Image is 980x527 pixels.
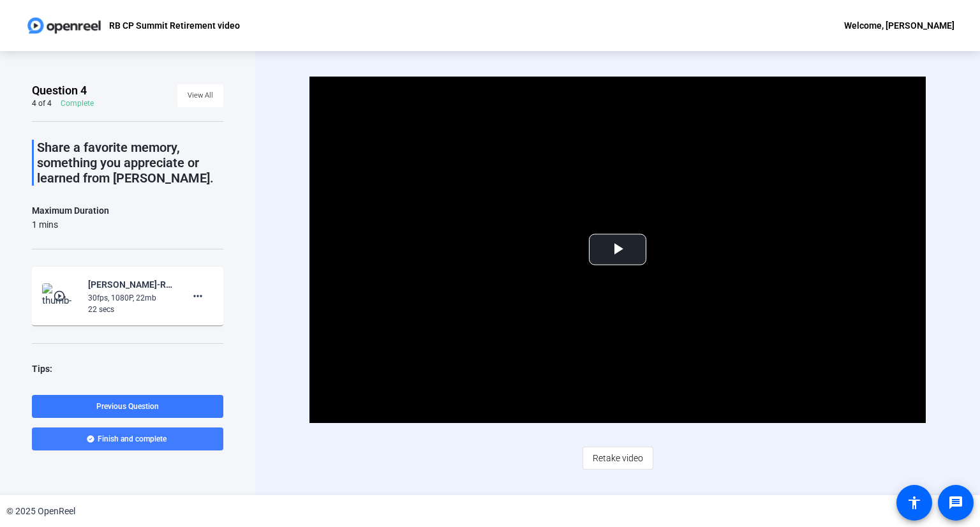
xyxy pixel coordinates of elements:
[907,495,922,510] mat-icon: accessibility
[32,203,109,218] div: Maximum Duration
[42,283,80,309] img: thumb-nail
[26,13,103,38] img: OpenReel logo
[593,446,643,470] span: Retake video
[32,218,109,231] div: 1 mins
[88,277,174,292] div: [PERSON_NAME]-RB CP Summit Retirement video-RB CP Summit Retirement video-1756138887085-webcam
[32,361,223,376] div: Tips:
[96,402,159,411] span: Previous Question
[53,290,68,302] mat-icon: play_circle_outline
[32,380,223,392] div: You can retake a recording you don’t like
[32,83,87,98] span: Question 4
[109,18,240,33] p: RB CP Summit Retirement video
[6,505,75,518] div: © 2025 OpenReel
[37,140,223,186] p: Share a favorite memory, something you appreciate or learned from [PERSON_NAME].
[177,84,223,107] button: View All
[309,77,926,423] div: Video Player
[88,304,174,315] div: 22 secs
[589,234,646,265] button: Play Video
[188,86,213,105] span: View All
[844,18,954,33] div: Welcome, [PERSON_NAME]
[88,292,174,304] div: 30fps, 1080P, 22mb
[61,98,94,108] div: Complete
[583,447,653,470] button: Retake video
[32,427,223,450] button: Finish and complete
[948,495,963,510] mat-icon: message
[32,98,52,108] div: 4 of 4
[98,434,167,444] span: Finish and complete
[32,395,223,418] button: Previous Question
[190,288,205,304] mat-icon: more_horiz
